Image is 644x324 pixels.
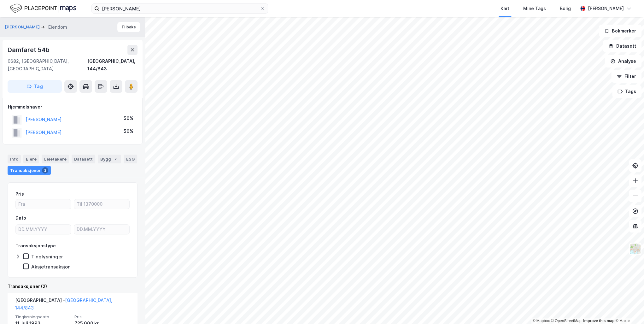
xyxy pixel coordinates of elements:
div: Leietakere [42,155,69,163]
div: [GEOGRAPHIC_DATA], 144/843 [87,57,138,73]
div: 50% [124,127,133,135]
div: 0682, [GEOGRAPHIC_DATA], [GEOGRAPHIC_DATA] [8,57,87,73]
button: Bokmerker [599,25,641,37]
div: Kontrollprogram for chat [612,294,644,324]
span: Tinglysningsdato [15,314,71,320]
input: Fra [16,199,71,209]
input: DD.MM.YYYY [74,225,129,234]
div: Transaksjonstype [15,242,56,250]
button: Tag [8,80,62,93]
input: DD.MM.YYYY [16,225,71,234]
div: [PERSON_NAME] [588,5,624,12]
div: Damfaret 54b [8,45,51,55]
div: [GEOGRAPHIC_DATA] - [15,297,130,314]
div: Datasett [72,155,95,163]
button: Tags [612,85,641,98]
div: Transaksjoner (2) [8,283,138,290]
a: OpenStreetMap [551,319,582,323]
span: Pris [74,314,130,320]
div: Info [8,155,21,163]
div: Aksjetransaksjon [31,264,71,270]
div: Bygg [98,155,121,163]
img: logo.f888ab2527a4732fd821a326f86c7f29.svg [10,3,76,14]
div: Hjemmelshaver [8,103,137,111]
div: ESG [124,155,137,163]
div: Bolig [560,5,571,12]
button: Analyse [605,55,641,68]
div: 50% [124,115,133,122]
div: Eiendom [48,23,67,31]
div: Tinglysninger [31,254,63,260]
div: 2 [112,156,119,162]
div: Eiere [23,155,39,163]
div: 2 [42,167,48,174]
button: Filter [611,70,641,83]
div: Transaksjoner [8,166,51,175]
div: Pris [15,190,24,198]
div: Mine Tags [523,5,546,12]
a: Mapbox [532,319,550,323]
iframe: Chat Widget [612,294,644,324]
input: Søk på adresse, matrikkel, gårdeiere, leietakere eller personer [99,4,260,13]
img: Z [629,243,641,255]
a: Improve this map [583,319,614,323]
div: Kart [501,5,509,12]
input: Til 1370000 [74,199,129,209]
div: Dato [15,214,26,222]
button: [PERSON_NAME] [5,24,41,30]
button: Datasett [603,40,641,52]
button: Tilbake [117,22,140,32]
